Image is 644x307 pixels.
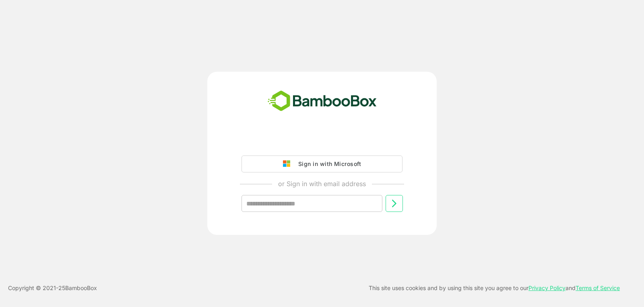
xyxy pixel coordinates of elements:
[8,283,97,293] p: Copyright © 2021- 25 BambooBox
[237,133,407,151] iframe: Sign in with Google Button
[576,284,620,291] a: Terms of Service
[528,284,566,291] a: Privacy Policy
[278,179,366,189] p: or Sign in with email address
[283,160,294,168] img: google
[294,159,361,169] div: Sign in with Microsoft
[369,283,620,293] p: This site uses cookies and by using this site you agree to our and
[263,88,381,114] img: bamboobox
